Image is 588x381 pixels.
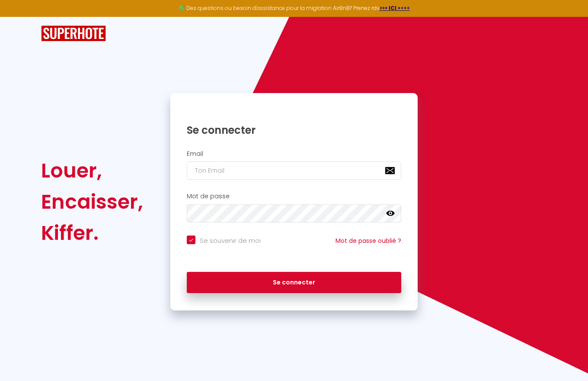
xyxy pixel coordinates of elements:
input: Ton Email [187,161,401,180]
div: Kiffer. [41,217,143,249]
a: Mot de passe oublié ? [336,236,401,245]
div: Louer, [41,155,143,186]
h2: Email [187,150,401,158]
h2: Mot de passe [187,193,401,200]
img: SuperHote logo [41,26,106,42]
a: >>> ICI <<<< [380,4,410,12]
div: Encaisser, [41,186,143,217]
h1: Se connecter [187,123,401,137]
button: Se connecter [187,272,401,294]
